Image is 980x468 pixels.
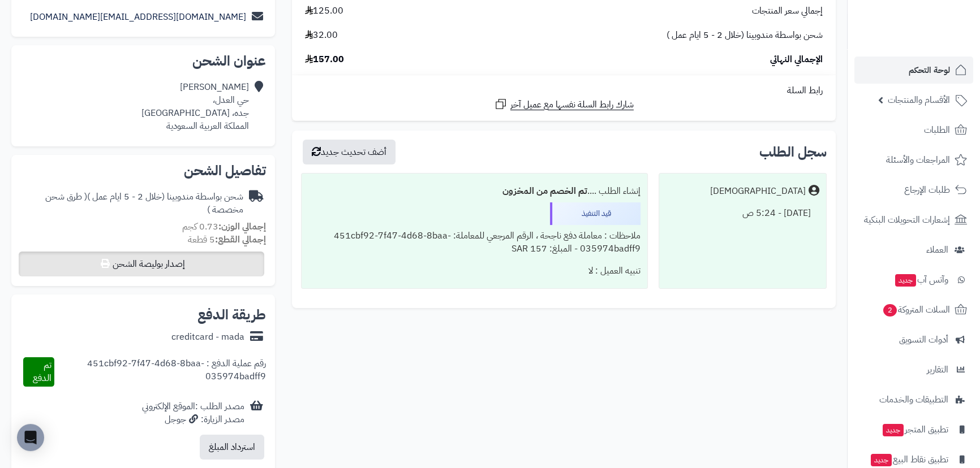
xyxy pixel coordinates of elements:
[854,356,973,383] a: التقارير
[510,98,634,111] span: شارك رابط السلة نفسها مع عميل آخر
[904,182,950,198] span: طلبات الإرجاع
[305,5,343,18] span: 125.00
[854,386,973,413] a: التطبيقات والخدمات
[927,362,948,378] span: التقارير
[141,81,249,132] div: [PERSON_NAME] حي العدل، جده، [GEOGRAPHIC_DATA] المملكة العربية السعودية
[899,332,948,348] span: أدوات التسويق
[926,242,948,258] span: العملاء
[308,180,641,202] div: إنشاء الطلب ....
[870,452,948,467] span: تطبيق نقاط البيع
[494,97,634,111] a: شارك رابط السلة نفسها مع عميل آخر
[20,164,266,177] h2: تفاصيل الشحن
[33,358,51,385] span: تم الدفع
[894,272,948,288] span: وآتس آب
[882,422,948,437] span: تطبيق المتجر
[296,84,831,97] div: رابط السلة
[710,185,806,198] div: [DEMOGRAPHIC_DATA]
[20,190,243,216] div: شحن بواسطة مندوبينا (خلال 2 - 5 ايام عمل )
[854,296,973,323] a: السلات المتروكة2
[909,62,950,78] span: لوحة التحكم
[550,202,641,225] div: قيد التنفيذ
[308,260,641,282] div: تنبيه العميل : لا
[770,53,823,66] span: الإجمالي النهائي
[303,140,396,164] button: أضف تحديث جديد
[30,10,246,24] a: [DOMAIN_NAME][EMAIL_ADDRESS][DOMAIN_NAME]
[20,54,266,68] h2: عنوان الشحن
[903,20,969,44] img: logo-2.png
[879,392,948,408] span: التطبيقات والخدمات
[197,308,266,322] h2: طريقة الدفع
[924,122,950,138] span: الطلبات
[502,184,587,198] b: تم الخصم من المخزون
[854,236,973,263] a: العملاء
[182,220,266,233] small: 0.73 كجم
[215,233,266,246] strong: إجمالي القطع:
[883,424,904,436] span: جديد
[308,225,641,260] div: ملاحظات : معاملة دفع ناجحة ، الرقم المرجعي للمعاملة: 451cbf92-7f47-4d68-8baa-035974badff9 - المبل...
[864,212,950,228] span: إشعارات التحويلات البنكية
[17,424,44,451] div: Open Intercom Messenger
[759,145,827,159] h3: سجل الطلب
[54,357,266,387] div: رقم عملية الدفع : 451cbf92-7f47-4d68-8baa-035974badff9
[871,454,892,466] span: جديد
[19,252,264,276] button: إصدار بوليصة الشحن
[200,435,264,460] button: استرداد المبلغ
[888,92,950,108] span: الأقسام والمنتجات
[882,302,950,318] span: السلات المتروكة
[854,57,973,84] a: لوحة التحكم
[305,53,344,66] span: 157.00
[752,5,823,18] span: إجمالي سعر المنتجات
[854,326,973,353] a: أدوات التسويق
[142,400,244,426] div: مصدر الطلب :الموقع الإلكتروني
[895,274,916,287] span: جديد
[854,116,973,144] a: الطلبات
[854,416,973,443] a: تطبيق المتجرجديد
[854,206,973,233] a: إشعارات التحويلات البنكية
[854,266,973,293] a: وآتس آبجديد
[883,304,897,317] span: 2
[142,413,244,426] div: مصدر الزيارة: جوجل
[666,202,819,224] div: [DATE] - 5:24 ص
[854,176,973,203] a: طلبات الإرجاع
[45,190,243,216] span: ( طرق شحن مخصصة )
[886,152,950,168] span: المراجعات والأسئلة
[188,233,266,246] small: 5 قطعة
[171,331,244,344] div: creditcard - mada
[305,29,338,42] span: 32.00
[218,220,266,233] strong: إجمالي الوزن:
[854,146,973,174] a: المراجعات والأسئلة
[667,29,823,42] span: شحن بواسطة مندوبينا (خلال 2 - 5 ايام عمل )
